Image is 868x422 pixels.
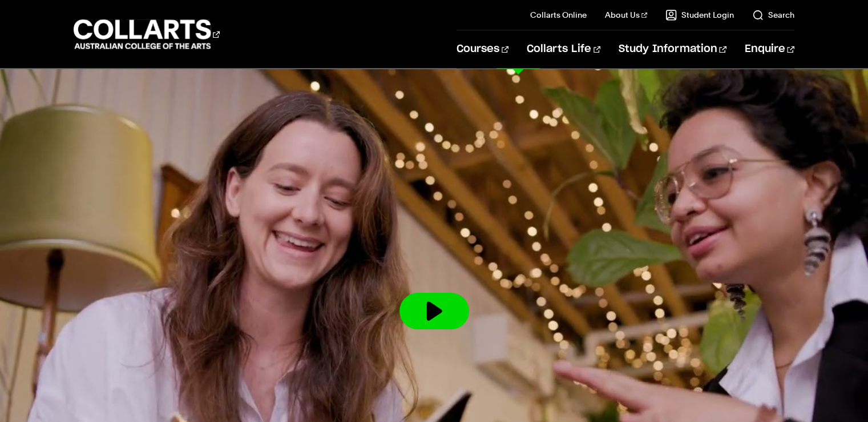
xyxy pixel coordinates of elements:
[457,30,508,68] a: Courses
[530,9,587,21] a: Collarts Online
[752,9,794,21] a: Search
[527,30,600,68] a: Collarts Life
[745,30,794,68] a: Enquire
[74,18,220,50] div: Go to homepage
[605,9,647,21] a: About Us
[619,30,726,68] a: Study Information
[665,9,734,21] a: Student Login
